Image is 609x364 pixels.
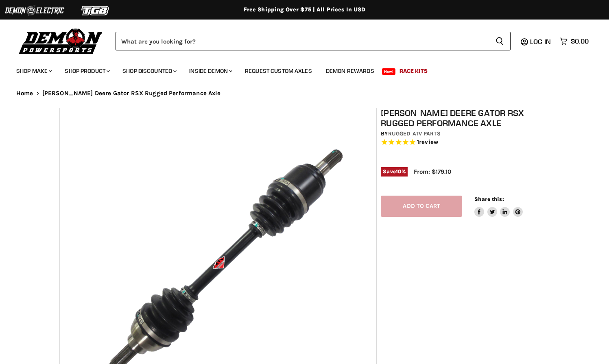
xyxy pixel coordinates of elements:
[417,139,438,146] span: 1 reviews
[474,196,504,202] span: Share this:
[10,59,587,79] ul: Main menu
[10,63,57,79] a: Shop Make
[381,129,554,138] div: by
[396,168,402,174] span: 10
[414,168,451,175] span: From: $179.10
[239,63,318,79] a: Request Custom Axles
[474,196,523,217] aside: Share this:
[116,63,181,79] a: Shop Discounted
[320,63,380,79] a: Demon Rewards
[381,138,554,147] span: Rated 5.0 out of 5 stars 1 reviews
[530,37,551,46] span: Log in
[4,3,65,18] img: Demon Electric Logo 2
[116,32,511,50] form: Product
[116,32,489,50] input: Search
[393,63,434,79] a: Race Kits
[571,37,589,45] span: $0.00
[381,167,408,176] span: Save %
[489,32,511,50] button: Search
[183,63,237,79] a: Inside Demon
[65,3,126,18] img: TGB Logo 2
[59,63,115,79] a: Shop Product
[16,90,33,97] a: Home
[382,68,396,75] span: New!
[42,90,221,97] span: [PERSON_NAME] Deere Gator RSX Rugged Performance Axle
[556,35,593,47] a: $0.00
[526,38,556,45] a: Log in
[388,130,441,137] a: Rugged ATV Parts
[419,139,438,146] span: review
[16,26,105,55] img: Demon Powersports
[381,108,554,128] h1: [PERSON_NAME] Deere Gator RSX Rugged Performance Axle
